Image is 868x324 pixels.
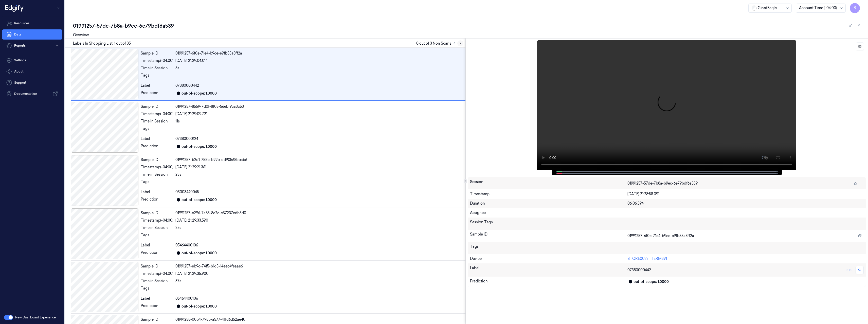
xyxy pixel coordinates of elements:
[2,18,62,28] a: Resources
[141,90,173,96] div: Prediction
[175,278,463,284] div: 37s
[141,250,173,256] div: Prediction
[175,317,463,322] div: 01991258-00b4-798b-a577-41fd6d52ae40
[627,267,651,273] span: 07380000442
[2,78,62,88] a: Support
[470,220,627,228] div: Session Tags
[2,66,62,77] button: About
[141,210,173,216] div: Sample ID
[470,265,627,275] div: Label
[141,83,173,88] div: Label
[141,126,173,134] div: Tags
[141,157,173,163] div: Sample ID
[470,210,864,215] div: Assignee
[175,243,198,248] span: 05464400106
[470,179,627,187] div: Session
[141,104,173,109] div: Sample ID
[141,264,173,269] div: Sample ID
[2,41,62,51] button: Reports
[73,22,864,29] div: 01991257-57de-7b8a-b9ec-6e79bdf6a539
[141,271,173,276] div: Timestamp (-04:00)
[141,225,173,230] div: Time in Session
[470,201,627,206] div: Duration
[175,271,463,276] div: [DATE] 21:29:35.900
[73,41,131,46] span: Labels In Shopping List: 1 out of 35
[141,218,173,223] div: Timestamp (-04:00)
[182,304,217,309] div: out-of-scope: 1.0000
[175,51,463,56] div: 01991257-6f0e-71e4-b9ce-e9fb55a8ff2a
[175,65,463,71] div: 5s
[175,119,463,124] div: 11s
[634,279,669,284] div: out-of-scope: 1.0000
[175,83,199,88] span: 07380000442
[627,181,698,186] span: 01991257-57de-7b8a-b9ec-6e79bdf6a539
[141,172,173,177] div: Time in Session
[627,201,864,206] div: 06:06.394
[470,191,627,197] div: Timestamp
[175,111,463,117] div: [DATE] 21:29:09.721
[175,264,463,269] div: 01991257-eb9c-74f5-b1d5-14eec4feaae6
[141,73,173,81] div: Tags
[175,296,198,301] span: 05464400106
[54,4,62,12] button: Toggle Navigation
[175,189,199,195] span: 03003440045
[175,225,463,230] div: 35s
[182,144,217,149] div: out-of-scope: 1.0000
[141,286,173,294] div: Tags
[175,136,198,141] span: 07380000124
[2,89,62,99] a: Documentation
[470,256,627,261] div: Device
[2,55,62,65] a: Settings
[175,210,463,216] div: 01991257-e296-7a83-8e2c-c57237cdb3d0
[470,279,627,285] div: Prediction
[2,29,62,40] a: Data
[73,32,89,38] a: Overview
[141,65,173,71] div: Time in Session
[141,58,173,63] div: Timestamp (-04:00)
[416,40,463,46] span: 0 out of 3 Non Scans
[141,179,173,187] div: Tags
[850,3,860,13] button: B
[141,303,173,309] div: Prediction
[141,197,173,203] div: Prediction
[141,317,173,322] div: Sample ID
[182,250,217,256] div: out-of-scope: 1.0000
[141,278,173,284] div: Time in Session
[175,218,463,223] div: [DATE] 21:29:33.590
[182,197,217,203] div: out-of-scope: 1.0000
[175,165,463,170] div: [DATE] 21:29:21.361
[627,233,694,239] span: 01991257-6f0e-71e4-b9ce-e9fb55a8ff2a
[175,58,463,63] div: [DATE] 21:29:04.014
[470,244,627,252] div: Tags
[141,296,173,301] div: Label
[175,157,463,163] div: 01991257-b2d1-758b-b99b-dd90568bbab6
[627,256,667,261] a: STORE0093_TERM391
[141,189,173,195] div: Label
[182,91,217,96] div: out-of-scope: 1.0000
[175,104,463,109] div: 01991257-8559-7d0f-8f03-56ebf9ca3c53
[141,136,173,141] div: Label
[141,243,173,248] div: Label
[141,232,173,241] div: Tags
[627,191,864,197] div: [DATE] 21:28:58.091
[141,51,173,56] div: Sample ID
[470,232,627,240] div: Sample ID
[141,111,173,117] div: Timestamp (-04:00)
[141,143,173,150] div: Prediction
[175,172,463,177] div: 23s
[141,165,173,170] div: Timestamp (-04:00)
[141,119,173,124] div: Time in Session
